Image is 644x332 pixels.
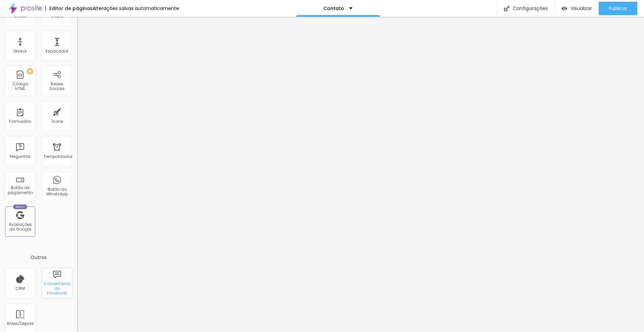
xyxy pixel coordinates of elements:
[44,154,72,159] font: Temporizador
[7,321,34,326] font: Antes/Depois
[44,281,71,296] font: Comentários do Facebook
[555,2,599,15] button: Visualizar
[609,5,627,12] font: Publicar
[12,81,28,91] font: Código HTML
[323,5,344,12] font: Contato
[93,5,179,12] font: Alterações salvas automaticamente
[16,205,25,209] font: Novo
[13,48,27,54] font: Divisor
[49,81,65,91] font: Redes Sociais
[513,5,548,12] font: Configurações
[46,186,68,197] font: Botão do WhatsApp
[599,2,637,15] button: Publicar
[504,6,509,11] img: Ícone
[51,118,63,124] font: Ícone
[10,154,31,159] font: Perguntas
[9,222,32,232] font: Avaliações do Google
[8,185,33,195] font: Botão de pagamento
[77,17,644,332] iframe: Editor
[15,285,25,291] font: CRM
[46,48,68,54] font: Espaçador
[561,6,567,11] img: view-1.svg
[49,5,93,12] font: Editor de páginas
[31,254,47,261] font: Outros
[9,118,31,124] font: Formulário
[571,5,592,12] font: Visualizar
